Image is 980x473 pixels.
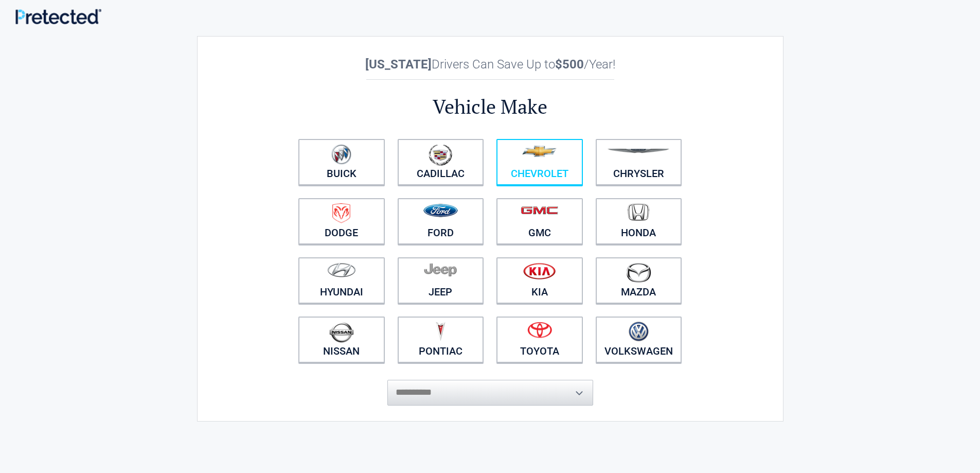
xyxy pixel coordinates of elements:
a: Cadillac [398,139,484,185]
img: nissan [329,322,354,343]
img: buick [331,144,351,165]
img: honda [628,203,649,221]
img: gmc [521,206,558,215]
img: mazda [626,262,651,283]
a: Chrysler [596,139,682,185]
a: Mazda [596,257,682,304]
b: $500 [555,57,584,72]
img: kia [523,262,556,279]
h2: Drivers Can Save Up to /Year [292,57,688,72]
img: dodge [332,203,350,223]
img: chrysler [607,149,670,153]
a: Dodge [298,198,385,244]
img: volkswagen [629,322,649,342]
img: cadillac [429,144,452,166]
a: Buick [298,139,385,185]
a: Honda [596,198,682,244]
img: hyundai [327,262,356,277]
a: Toyota [496,317,583,363]
b: [US_STATE] [365,57,432,72]
a: Nissan [298,317,385,363]
a: Chevrolet [496,139,583,185]
img: Main Logo [15,9,101,24]
h2: Vehicle Make [292,94,688,120]
a: Hyundai [298,257,385,304]
a: GMC [496,198,583,244]
a: Volkswagen [596,317,682,363]
img: pontiac [435,322,446,341]
img: toyota [527,322,552,338]
a: Kia [496,257,583,304]
img: chevrolet [522,146,557,157]
a: Pontiac [398,317,484,363]
img: ford [423,204,458,217]
a: Jeep [398,257,484,304]
img: jeep [424,262,457,277]
a: Ford [398,198,484,244]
